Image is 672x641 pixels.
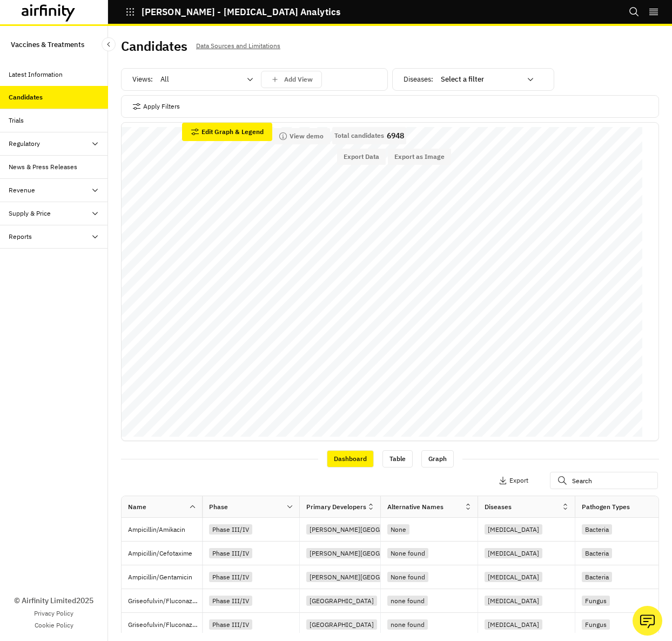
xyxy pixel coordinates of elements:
p: Ampicillin/Gentamicin [128,572,202,583]
div: News & Press Releases [9,162,77,172]
div: [PERSON_NAME][GEOGRAPHIC_DATA] (MLNMC) [306,572,456,582]
div: Phase III/IV [209,524,252,535]
div: Supply & Price [9,209,51,218]
p: Data Sources and Limitations [196,40,280,52]
button: Edit Graph & Legend [182,123,272,141]
div: Fungus [582,619,610,630]
div: Bacteria [582,572,612,582]
div: [MEDICAL_DATA] [485,619,542,630]
div: Primary Developers [306,502,366,512]
div: Graph [421,450,454,468]
a: Privacy Policy [34,609,73,618]
h2: Candidates [121,38,187,54]
div: [PERSON_NAME][GEOGRAPHIC_DATA] (MLNMC) [306,548,456,558]
p: Add View [284,76,313,83]
div: Diseases [485,502,512,512]
button: Close Sidebar [102,37,116,51]
div: Views: [132,71,322,88]
div: Name [128,502,146,512]
div: Candidates [9,92,43,102]
div: None found [387,572,428,582]
p: © Airfinity Limited 2025 [14,595,93,606]
p: Ampicillin/Amikacin [128,524,202,535]
div: Reports [9,232,32,242]
div: [PERSON_NAME][GEOGRAPHIC_DATA] (MLNMC) [306,524,456,535]
div: Phase III/IV [209,619,252,630]
p: 6948 [387,132,404,139]
div: Phase III/IV [209,548,252,558]
div: Dashboard [327,450,374,468]
div: Fungus [582,596,610,606]
p: Ampicillin/Cefotaxime [128,548,202,559]
p: Vaccines & Treatments [11,35,84,55]
div: [MEDICAL_DATA] [485,548,542,558]
button: Apply Filters [132,98,180,115]
div: none found [387,619,428,630]
div: [GEOGRAPHIC_DATA] [306,596,377,606]
div: Phase [209,502,228,512]
button: Export [499,472,528,489]
button: Search [629,3,640,21]
div: [GEOGRAPHIC_DATA] [306,619,377,630]
p: Export [509,477,528,484]
div: [MEDICAL_DATA] [485,596,542,606]
div: Alternative Names [387,502,443,512]
div: Diseases : [404,71,541,88]
div: Trials [9,116,24,125]
div: Pathogen Types [582,502,630,512]
div: none found [387,596,428,606]
a: Cookie Policy [35,620,73,630]
button: [PERSON_NAME] - [MEDICAL_DATA] Analytics [125,3,340,21]
div: [MEDICAL_DATA] [485,524,542,535]
div: Table [382,450,413,468]
div: Bacteria [582,548,612,558]
div: None [387,524,409,535]
div: None found [387,548,428,558]
button: View demo [272,128,330,144]
div: Revenue [9,185,35,195]
div: Latest Information [9,70,63,79]
p: [PERSON_NAME] - [MEDICAL_DATA] Analytics [142,7,340,17]
input: Search [550,472,658,489]
div: [MEDICAL_DATA] [485,572,542,582]
p: Total candidates [334,132,384,139]
button: Export Data [337,149,386,165]
button: save changes [261,71,322,88]
div: Regulatory [9,139,40,149]
div: Bacteria [582,524,612,535]
p: Griseofulvin/Fluconazole [128,596,202,606]
div: Phase III/IV [209,572,252,582]
button: Ask our analysts [633,606,662,636]
button: Export as Image [388,149,451,165]
p: Griseofulvin/Fluconazole [128,619,202,630]
div: Phase III/IV [209,596,252,606]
